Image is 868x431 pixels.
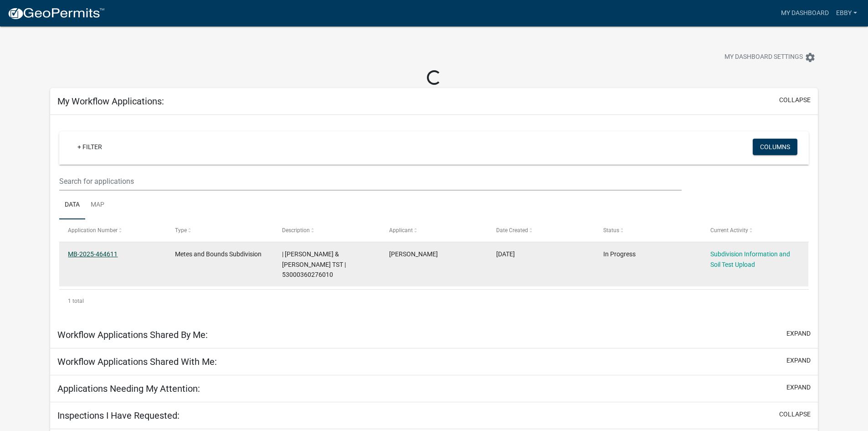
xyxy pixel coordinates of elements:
[57,96,164,107] h5: My Workflow Applications:
[380,219,488,241] datatable-header-cell: Applicant
[85,191,110,220] a: Map
[282,250,346,279] span: | PAUL & ROXANNE EBNET TST | 53000360276010
[777,5,832,22] a: My Dashboard
[753,139,797,155] button: Columns
[701,219,808,241] datatable-header-cell: Current Activity
[57,329,208,340] h5: Workflow Applications Shared By Me:
[496,250,515,258] span: 08/15/2025
[282,227,310,234] span: Description
[488,219,595,241] datatable-header-cell: Date Created
[59,191,85,220] a: Data
[786,329,811,338] button: expand
[57,356,217,367] h5: Workflow Applications Shared With Me:
[496,227,528,234] span: Date Created
[57,410,180,421] h5: Inspections I Have Requested:
[50,115,818,322] div: collapse
[70,139,109,155] a: + Filter
[710,250,790,268] a: Subdivision Information and Soil Test Upload
[603,227,619,234] span: Status
[68,227,118,234] span: Application Number
[59,172,681,191] input: Search for applications
[805,52,816,63] i: settings
[389,250,438,258] span: Paul L. Ebnet
[779,95,811,105] button: collapse
[724,52,803,63] span: My Dashboard Settings
[779,410,811,419] button: collapse
[68,250,118,258] a: MB-2025-464611
[175,250,262,258] span: Metes and Bounds Subdivision
[59,290,809,312] div: 1 total
[273,219,380,241] datatable-header-cell: Description
[603,250,636,258] span: In Progress
[717,48,823,66] button: My Dashboard Settingssettings
[594,219,701,241] datatable-header-cell: Status
[166,219,273,241] datatable-header-cell: Type
[832,5,861,22] a: Ebby
[710,227,748,234] span: Current Activity
[175,227,187,234] span: Type
[57,383,200,394] h5: Applications Needing My Attention:
[389,227,413,234] span: Applicant
[786,383,811,392] button: expand
[59,219,166,241] datatable-header-cell: Application Number
[786,356,811,365] button: expand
